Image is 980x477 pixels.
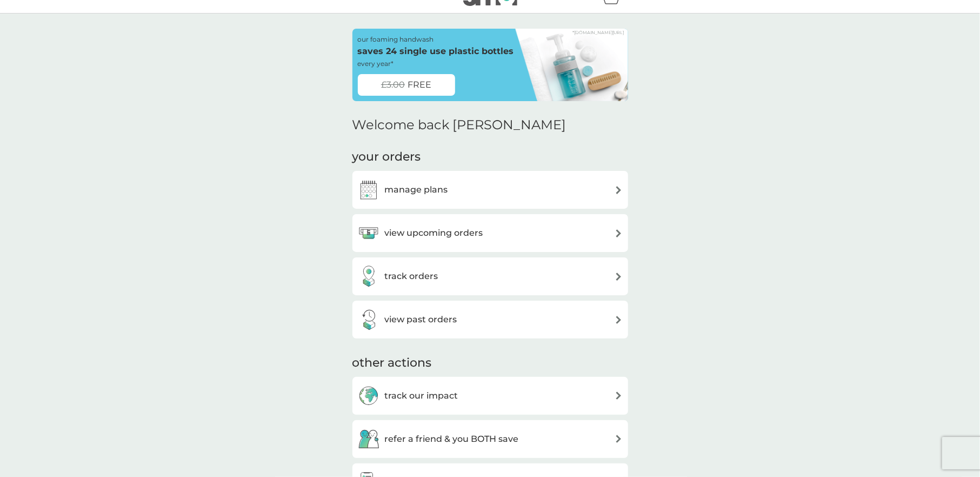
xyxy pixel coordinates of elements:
[381,78,405,92] span: £3.00
[573,30,624,35] a: *[DOMAIN_NAME][URL]
[385,432,519,446] h3: refer a friend & you BOTH save
[385,389,458,403] h3: track our impact
[385,226,483,240] h3: view upcoming orders
[385,183,448,197] h3: manage plans
[408,78,431,92] span: FREE
[615,435,623,443] img: arrow right
[385,313,457,327] h3: view past orders
[352,117,566,133] h2: Welcome back [PERSON_NAME]
[615,186,623,194] img: arrow right
[358,34,434,44] p: our foaming handwash
[358,58,394,69] p: every year*
[352,355,432,372] h3: other actions
[352,149,421,165] h3: your orders
[615,229,623,237] img: arrow right
[615,392,623,400] img: arrow right
[615,316,623,324] img: arrow right
[385,269,438,283] h3: track orders
[358,44,514,58] p: saves 24 single use plastic bottles
[615,273,623,281] img: arrow right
